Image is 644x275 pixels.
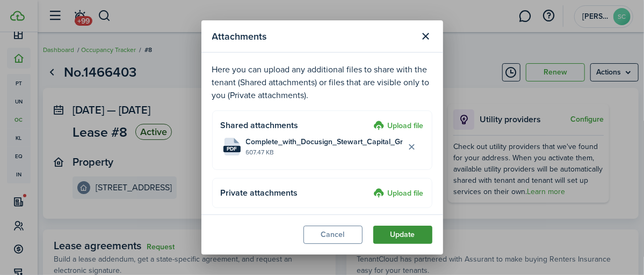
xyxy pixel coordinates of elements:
[212,26,414,47] modal-title: Attachments
[221,119,370,132] h4: Shared attachments
[221,187,370,199] h4: Private attachments
[223,146,241,152] file-extension: pdf
[403,138,421,156] button: Delete file
[223,138,241,155] file-icon: File
[373,226,432,244] button: Update
[212,63,432,102] p: Here you can upload any additional files to share with the tenant (Shared attachments) or files t...
[246,147,403,157] file-size: 607.47 KB
[417,27,435,46] button: Close modal
[246,136,403,147] span: Complete_with_Docusign_Stewart_Capital_Group (1).pdf
[303,226,363,244] button: Cancel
